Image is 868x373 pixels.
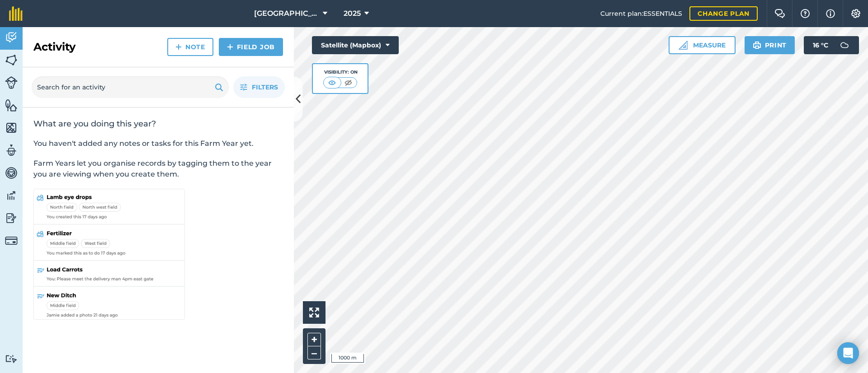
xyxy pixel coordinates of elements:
img: A question mark icon [800,9,811,18]
img: svg+xml;base64,PD94bWwgdmVyc2lvbj0iMS4wIiBlbmNvZGluZz0idXRmLTgiPz4KPCEtLSBHZW5lcmF0b3I6IEFkb2JlIE... [5,354,18,363]
img: svg+xml;base64,PHN2ZyB4bWxucz0iaHR0cDovL3d3dy53My5vcmcvMjAwMC9zdmciIHdpZHRoPSI1NiIgaGVpZ2h0PSI2MC... [5,53,18,67]
img: fieldmargin Logo [9,6,23,21]
img: Four arrows, one pointing top left, one top right, one bottom right and the last bottom left [309,308,319,317]
div: Open Intercom Messenger [837,342,859,364]
h2: What are you doing this year? [33,118,283,129]
button: Satellite (Mapbox) [312,36,399,54]
img: Two speech bubbles overlapping with the left bubble in the forefront [774,9,785,18]
span: 16 ° C [813,36,828,54]
h2: Activity [33,40,75,54]
button: – [307,346,321,359]
span: Current plan : ESSENTIALS [600,9,682,19]
div: Visibility: On [323,69,358,76]
span: Filters [252,82,278,92]
img: svg+xml;base64,PHN2ZyB4bWxucz0iaHR0cDovL3d3dy53My5vcmcvMjAwMC9zdmciIHdpZHRoPSI1NiIgaGVpZ2h0PSI2MC... [5,98,18,112]
img: svg+xml;base64,PD94bWwgdmVyc2lvbj0iMS4wIiBlbmNvZGluZz0idXRmLTgiPz4KPCEtLSBHZW5lcmF0b3I6IEFkb2JlIE... [5,211,18,225]
p: You haven't added any notes or tasks for this Farm Year yet. [33,138,283,149]
img: svg+xml;base64,PHN2ZyB4bWxucz0iaHR0cDovL3d3dy53My5vcmcvMjAwMC9zdmciIHdpZHRoPSIxOSIgaGVpZ2h0PSIyNC... [753,40,761,51]
img: svg+xml;base64,PD94bWwgdmVyc2lvbj0iMS4wIiBlbmNvZGluZz0idXRmLTgiPz4KPCEtLSBHZW5lcmF0b3I6IEFkb2JlIE... [5,144,18,157]
img: A cog icon [850,9,861,18]
img: svg+xml;base64,PD94bWwgdmVyc2lvbj0iMS4wIiBlbmNvZGluZz0idXRmLTgiPz4KPCEtLSBHZW5lcmF0b3I6IEFkb2JlIE... [5,166,18,180]
a: Field Job [219,38,283,56]
button: Filters [233,76,285,98]
img: svg+xml;base64,PHN2ZyB4bWxucz0iaHR0cDovL3d3dy53My5vcmcvMjAwMC9zdmciIHdpZHRoPSI1MCIgaGVpZ2h0PSI0MC... [343,78,354,87]
img: svg+xml;base64,PD94bWwgdmVyc2lvbj0iMS4wIiBlbmNvZGluZz0idXRmLTgiPz4KPCEtLSBHZW5lcmF0b3I6IEFkb2JlIE... [5,31,18,44]
img: svg+xml;base64,PHN2ZyB4bWxucz0iaHR0cDovL3d3dy53My5vcmcvMjAwMC9zdmciIHdpZHRoPSIxNCIgaGVpZ2h0PSIyNC... [227,42,233,52]
span: 2025 [344,8,361,19]
img: svg+xml;base64,PHN2ZyB4bWxucz0iaHR0cDovL3d3dy53My5vcmcvMjAwMC9zdmciIHdpZHRoPSIxNCIgaGVpZ2h0PSIyNC... [175,42,182,52]
button: Measure [669,36,736,54]
p: Farm Years let you organise records by tagging them to the year you are viewing when you create t... [33,158,283,180]
img: svg+xml;base64,PHN2ZyB4bWxucz0iaHR0cDovL3d3dy53My5vcmcvMjAwMC9zdmciIHdpZHRoPSI1NiIgaGVpZ2h0PSI2MC... [5,121,18,135]
img: svg+xml;base64,PD94bWwgdmVyc2lvbj0iMS4wIiBlbmNvZGluZz0idXRmLTgiPz4KPCEtLSBHZW5lcmF0b3I6IEFkb2JlIE... [5,189,18,202]
img: svg+xml;base64,PD94bWwgdmVyc2lvbj0iMS4wIiBlbmNvZGluZz0idXRmLTgiPz4KPCEtLSBHZW5lcmF0b3I6IEFkb2JlIE... [5,76,18,89]
a: Note [167,38,213,56]
img: Ruler icon [679,41,688,50]
img: svg+xml;base64,PHN2ZyB4bWxucz0iaHR0cDovL3d3dy53My5vcmcvMjAwMC9zdmciIHdpZHRoPSIxOSIgaGVpZ2h0PSIyNC... [215,82,223,93]
button: + [307,333,321,346]
button: Print [745,36,795,54]
a: Change plan [689,6,758,21]
span: [GEOGRAPHIC_DATA] Farming [254,8,319,19]
img: svg+xml;base64,PHN2ZyB4bWxucz0iaHR0cDovL3d3dy53My5vcmcvMjAwMC9zdmciIHdpZHRoPSIxNyIgaGVpZ2h0PSIxNy... [826,8,835,19]
input: Search for an activity [32,76,229,98]
img: svg+xml;base64,PHN2ZyB4bWxucz0iaHR0cDovL3d3dy53My5vcmcvMjAwMC9zdmciIHdpZHRoPSI1MCIgaGVpZ2h0PSI0MC... [326,78,338,87]
img: svg+xml;base64,PD94bWwgdmVyc2lvbj0iMS4wIiBlbmNvZGluZz0idXRmLTgiPz4KPCEtLSBHZW5lcmF0b3I6IEFkb2JlIE... [5,234,18,247]
button: 16 °C [804,36,859,54]
img: svg+xml;base64,PD94bWwgdmVyc2lvbj0iMS4wIiBlbmNvZGluZz0idXRmLTgiPz4KPCEtLSBHZW5lcmF0b3I6IEFkb2JlIE... [835,36,854,54]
